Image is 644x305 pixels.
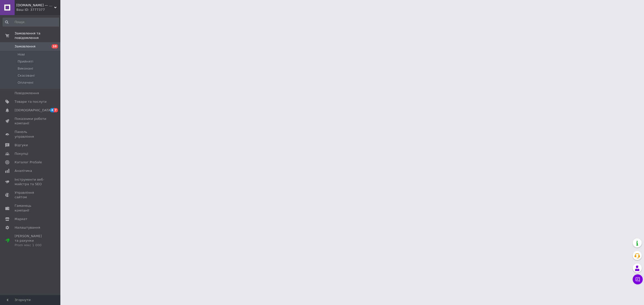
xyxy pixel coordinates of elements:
[15,31,60,40] span: Замовлення та повідомлення
[15,99,47,104] span: Товари та послуги
[15,234,47,248] span: [PERSON_NAME] та рахунки
[15,169,32,173] span: Аналітика
[18,59,33,64] span: Прийняті
[15,91,39,95] span: Повідомлення
[15,160,42,165] span: Каталог ProSale
[15,44,35,49] span: Замовлення
[15,217,27,221] span: Маркет
[15,204,47,213] span: Гаманець компанії
[16,3,54,8] span: Electronika.in.ua — Магазин сучасної електроніки
[15,151,28,156] span: Покупці
[50,108,54,112] span: 4
[54,108,58,112] span: 7
[18,66,33,71] span: Виконані
[18,80,33,85] span: Оплачені
[15,108,52,113] span: [DEMOGRAPHIC_DATA]
[633,274,643,284] button: Чат з покупцем
[15,225,40,230] span: Налаштування
[15,177,47,186] span: Інструменти веб-майстра та SEO
[18,73,35,78] span: Скасовані
[15,243,47,247] div: Prom мікс 1 000
[52,44,58,48] span: 10
[15,143,28,147] span: Відгуки
[15,190,47,199] span: Управління сайтом
[18,52,25,57] span: Нові
[15,130,47,139] span: Панель управління
[3,18,59,27] input: Пошук
[16,8,60,12] div: Ваш ID: 3777377
[15,117,47,126] span: Показники роботи компанії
